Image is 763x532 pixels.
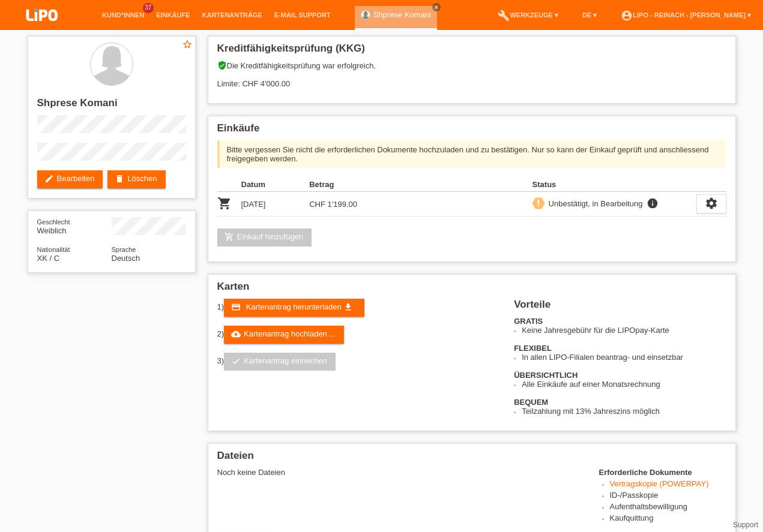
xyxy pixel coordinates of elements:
[514,299,726,317] h2: Vorteile
[309,192,378,217] td: CHF 1'199.00
[37,254,60,263] span: Kosovo / C / 09.01.1989
[182,39,193,50] i: star_border
[705,197,718,210] i: settings
[522,326,726,335] li: Keine Jahresgebühr für die LIPOpay-Karte
[599,468,726,477] h4: Erforderliche Dokumente
[217,281,726,299] h2: Karten
[217,61,726,97] div: Die Kreditfähigkeitsprüfung war erfolgreich. Limite: CHF 4'000.00
[217,468,584,477] div: Noch keine Dateien
[514,398,548,407] b: BEQUEM
[610,479,709,488] a: Vertragskopie (POWERPAY)
[217,326,499,344] div: 2)
[309,178,378,192] th: Betrag
[545,197,643,210] div: Unbestätigt, in Bearbeitung
[610,502,726,513] li: Aufenthaltsbewilligung
[610,513,726,525] li: Kaufquittung
[150,11,196,19] a: Einkäufe
[217,299,499,317] div: 1)
[610,491,726,502] li: ID-/Passkopie
[224,299,364,317] a: credit_card Kartenantrag herunterladen get_app
[532,178,696,192] th: Status
[492,11,564,19] a: buildWerkzeuge ▾
[522,380,726,389] li: Alle Einkäufe auf einer Monatsrechnung
[217,61,227,70] i: verified_user
[241,192,310,217] td: [DATE]
[522,407,726,416] li: Teilzahlung mit 13% Jahreszins möglich
[112,246,136,253] span: Sprache
[217,450,726,468] h2: Dateien
[498,10,510,22] i: build
[231,356,241,366] i: check
[645,197,660,209] i: info
[373,10,431,19] a: Shprese Komani
[621,10,633,22] i: account_circle
[231,302,241,312] i: credit_card
[115,174,124,184] i: delete
[343,302,353,312] i: get_app
[37,218,70,226] span: Geschlecht
[246,302,342,311] span: Kartenantrag herunterladen
[615,11,757,19] a: account_circleLIPO - Reinach - [PERSON_NAME] ▾
[96,11,150,19] a: Kund*innen
[241,178,310,192] th: Datum
[112,254,140,263] span: Deutsch
[522,353,726,362] li: In allen LIPO-Filialen beantrag- und einsetzbar
[514,317,543,326] b: GRATIS
[224,353,336,371] a: checkKartenantrag einreichen
[534,199,543,207] i: priority_high
[733,521,758,529] a: Support
[37,217,112,235] div: Weiblich
[225,232,234,242] i: add_shopping_cart
[37,97,186,115] h2: Shprese Komani
[432,3,441,11] a: close
[217,43,726,61] h2: Kreditfähigkeitsprüfung (KKG)
[576,11,603,19] a: DE ▾
[143,3,154,13] span: 37
[217,140,726,168] div: Bitte vergessen Sie nicht die erforderlichen Dokumente hochzuladen und zu bestätigen. Nur so kann...
[182,39,193,52] a: star_border
[514,344,552,353] b: FLEXIBEL
[217,229,312,247] a: add_shopping_cartEinkauf hinzufügen
[37,170,103,188] a: editBearbeiten
[37,246,70,253] span: Nationalität
[107,170,165,188] a: deleteLöschen
[44,174,54,184] i: edit
[217,196,232,211] i: POSP00028029
[433,4,439,10] i: close
[12,25,72,34] a: LIPO pay
[514,371,578,380] b: ÜBERSICHTLICH
[268,11,337,19] a: E-Mail Support
[196,11,268,19] a: Kartenanträge
[217,353,499,371] div: 3)
[217,122,726,140] h2: Einkäufe
[224,326,344,344] a: cloud_uploadKartenantrag hochladen ...
[231,329,241,339] i: cloud_upload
